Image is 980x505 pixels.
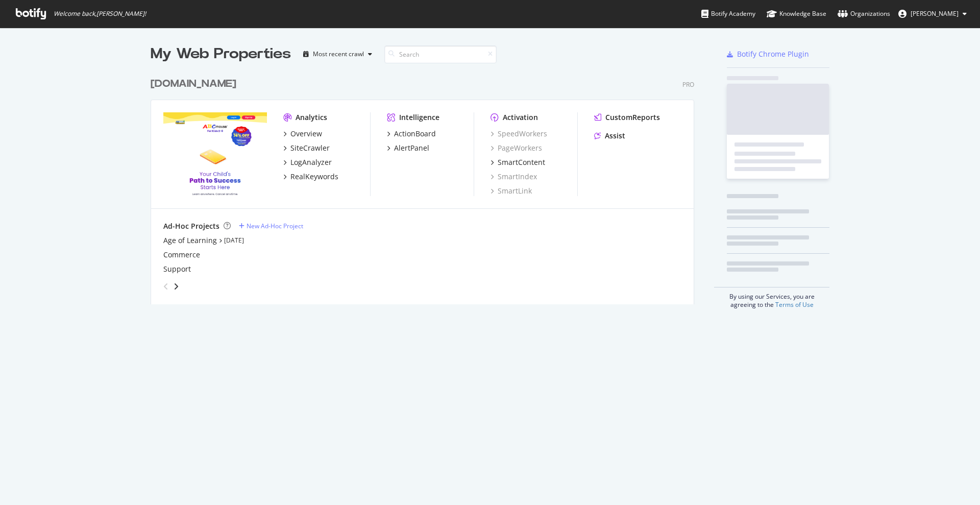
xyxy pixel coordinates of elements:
[605,112,660,123] div: CustomReports
[491,157,545,167] a: SmartContent
[290,143,330,153] div: SiteCrawler
[911,9,959,18] span: Jennifer Seegmiller
[290,129,322,139] div: Overview
[594,131,625,141] a: Assist
[283,157,332,167] a: LogAnalyzer
[503,112,538,123] div: Activation
[399,112,439,123] div: Intelligence
[163,235,217,246] a: Age of Learning
[151,77,236,91] div: [DOMAIN_NAME]
[54,10,146,18] span: Welcome back, [PERSON_NAME] !
[387,143,429,153] a: AlertPanel
[163,112,267,195] img: www.abcmouse.com
[714,287,829,309] div: By using our Services, you are agreeing to the
[767,9,826,19] div: Knowledge Base
[890,6,975,22] button: [PERSON_NAME]
[283,172,338,182] a: RealKeywords
[838,9,890,19] div: Organizations
[313,51,364,57] div: Most recent crawl
[296,112,327,123] div: Analytics
[151,44,291,64] div: My Web Properties
[173,281,180,292] div: angle-right
[394,129,436,139] div: ActionBoard
[247,222,303,230] div: New Ad-Hoc Project
[498,157,545,167] div: SmartContent
[737,49,809,59] div: Botify Chrome Plugin
[151,77,240,91] a: [DOMAIN_NAME]
[775,300,814,309] a: Terms of Use
[491,172,537,182] a: SmartIndex
[384,45,497,63] input: Search
[224,236,244,245] a: [DATE]
[163,250,200,260] a: Commerce
[594,112,660,123] a: CustomReports
[701,9,755,19] div: Botify Academy
[394,143,429,153] div: AlertPanel
[159,278,173,295] div: angle-left
[605,131,625,141] div: Assist
[491,129,547,139] a: SpeedWorkers
[491,143,542,153] a: PageWorkers
[299,46,376,62] button: Most recent crawl
[163,264,191,274] a: Support
[163,221,219,231] div: Ad-Hoc Projects
[239,222,303,230] a: New Ad-Hoc Project
[283,143,330,153] a: SiteCrawler
[290,157,332,167] div: LogAnalyzer
[682,80,694,89] div: Pro
[727,49,809,59] a: Botify Chrome Plugin
[387,129,436,139] a: ActionBoard
[151,64,702,304] div: grid
[290,172,338,182] div: RealKeywords
[283,129,322,139] a: Overview
[491,186,532,196] a: SmartLink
